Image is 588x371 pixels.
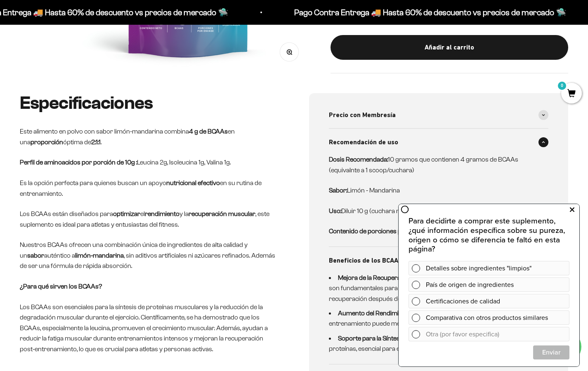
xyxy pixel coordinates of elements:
strong: Aumento del Rendimiento [338,310,411,317]
strong: Uso: [329,207,341,214]
span: Beneficios de los BCAAs [329,255,401,266]
strong: proporción [31,139,63,146]
p: Diluir 10 g (cuchara medidora) de producto en 250 ml de agua. [329,206,539,216]
summary: Precio con Membresía [329,101,549,129]
strong: 4 g de BCAAs [189,128,228,135]
iframe: zigpoll-iframe [399,203,579,366]
p: Limón - Mandarina [329,185,539,196]
p: 10 gramos que contienen 4 gramos de BCAAs (equivalnte a 1 scoop/cuchara) [329,154,539,175]
mark: 0 [557,81,567,91]
strong: Mejora de la Recuperación Muscular [338,274,441,281]
strong: muscular [228,210,255,217]
strong: ¿Para qué sirven los BCAAs? [20,283,102,290]
strong: optimizar [113,210,140,217]
p: Este alimento en polvo con sabor limón-mandarina combina en una óptima de . [20,126,279,147]
strong: limón-mandarina [75,252,124,259]
li: : Los BCAAs en la proporción 2:1:1 son fundamentales para reducir la degradación muscular y acele... [329,272,539,304]
p: 30 porciones [329,226,539,237]
p: Los BCAAs son esenciales para la síntesis de proteínas musculares y la reducción de la degradació... [20,302,279,355]
a: 0 [561,89,582,99]
summary: Recomendación de uso [329,129,549,156]
strong: recuperación [189,210,227,217]
li: : Los BCAAs promueven la síntesis de proteínas, esencial para el crecimiento y la reparación musc... [329,333,539,354]
h2: Especificaciones [20,93,279,113]
li: : Consumir BCAAs antes o durante el entrenamiento puede mejorar la resistencia y reducir la fatig... [329,308,539,329]
span: Recomendación de uso [329,137,398,148]
strong: sabor [27,252,44,259]
p: Nuestros BCAAs ofrecen una combinación única de ingredientes de alta calidad y un auténtico a , s... [20,240,279,271]
p: Los BCAAs están diseñados para el y la , este suplemento es ideal para atletas y entusiastas del ... [20,209,279,230]
strong: 2:1:1 [91,139,101,146]
span: Precio con Membresía [329,110,396,120]
p: Leucina 2g, Isoleucina 1g, Valina 1g. [20,157,279,168]
strong: Soporte para la Síntesis Proteica [338,335,430,342]
p: Es la opción perfecta para quienes buscan un apoyo en su rutina de entrenamiento. [20,178,279,199]
strong: Dosis Recomendada: [329,156,388,163]
strong: nutricional [166,179,196,186]
p: Pago Contra Entrega 🚚 Hasta 60% de descuento vs precios de mercado 🛸 [290,6,562,19]
summary: Beneficios de los BCAAs [329,247,549,274]
button: Añadir al carrito [331,35,568,60]
strong: Perfil de aminoacidos por porción de 10g : [20,159,137,166]
strong: Sabor: [329,187,347,194]
strong: efectivo [198,179,220,186]
strong: Contenido de porciones por empaque: [329,228,437,235]
strong: rendimiento [145,210,179,217]
div: Añadir al carrito [347,42,552,53]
